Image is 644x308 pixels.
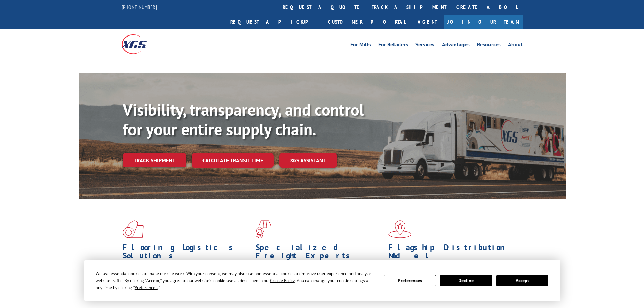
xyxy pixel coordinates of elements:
[256,220,271,238] img: xgs-icon-focused-on-flooring-red
[270,278,295,283] span: Cookie Policy
[508,42,523,49] a: About
[350,42,371,49] a: For Mills
[279,153,337,168] a: XGS ASSISTANT
[256,243,383,263] h1: Specialized Freight Experts
[384,275,436,286] button: Preferences
[135,285,158,290] span: Preferences
[496,275,548,286] button: Accept
[442,42,470,49] a: Advantages
[323,15,411,29] a: Customer Portal
[84,260,560,301] div: Cookie Consent Prompt
[378,42,408,49] a: For Retailers
[415,42,434,49] a: Services
[225,15,323,29] a: Request a pickup
[444,15,523,29] a: Join Our Team
[122,4,157,10] a: [PHONE_NUMBER]
[123,99,364,140] b: Visibility, transparency, and control for your entire supply chain.
[123,220,144,238] img: xgs-icon-total-supply-chain-intelligence-red
[477,42,501,49] a: Resources
[192,153,274,168] a: Calculate transit time
[411,15,444,29] a: Agent
[123,153,186,167] a: Track shipment
[388,220,412,238] img: xgs-icon-flagship-distribution-model-red
[388,243,516,263] h1: Flagship Distribution Model
[96,270,376,291] div: We use essential cookies to make our site work. With your consent, we may also use non-essential ...
[440,275,492,286] button: Decline
[123,243,251,263] h1: Flooring Logistics Solutions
